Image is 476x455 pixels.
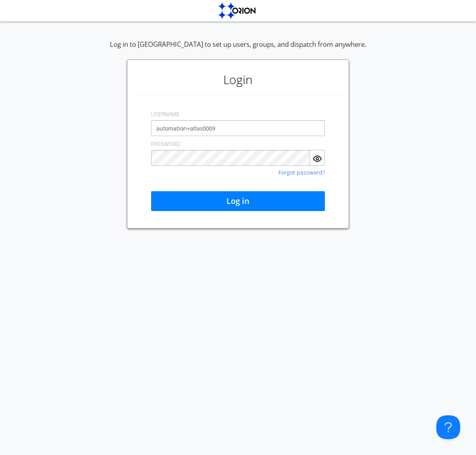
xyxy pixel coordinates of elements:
[278,170,325,175] a: Forgot password?
[131,64,345,96] h1: Login
[151,150,310,166] input: Password
[151,191,325,211] button: Log in
[310,150,325,166] button: Show Password
[110,40,366,60] div: Log in to [GEOGRAPHIC_DATA] to set up users, groups, and dispatch from anywhere.
[313,154,322,163] img: eye.svg
[436,415,460,439] iframe: Toggle Customer Support
[151,110,180,118] label: USERNAME
[151,140,180,148] label: PASSWORD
